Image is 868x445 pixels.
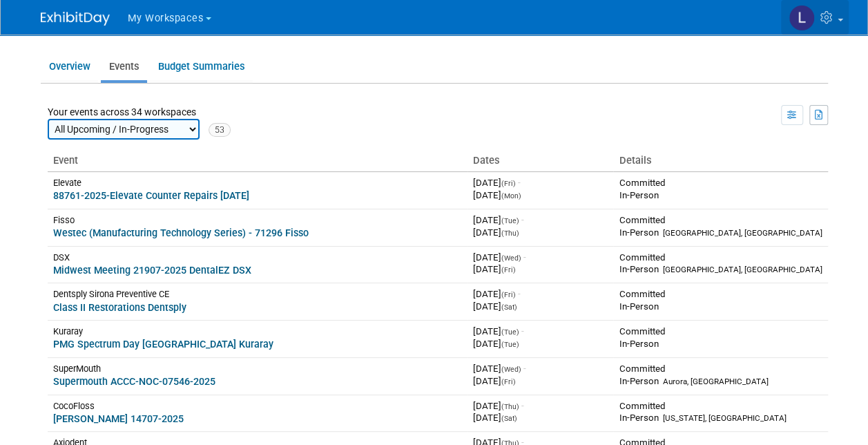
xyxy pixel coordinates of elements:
[53,325,463,337] div: Kuraray
[473,227,608,239] div: [DATE]
[518,289,521,299] span: -
[473,338,608,350] div: [DATE]
[501,229,519,238] span: (Thu)
[619,177,822,189] div: Committed
[662,228,822,238] span: [GEOGRAPHIC_DATA], [GEOGRAPHIC_DATA]
[41,12,110,26] img: ExhibitDay
[150,53,253,80] a: Budget Summaries
[473,301,608,313] div: [DATE]
[501,414,517,423] span: (Sat)
[501,328,519,337] span: (Tue)
[523,363,526,374] span: -
[521,401,524,411] span: -
[501,191,521,200] span: (Mon)
[467,357,613,395] td: [DATE]
[209,123,231,137] span: 53
[619,214,822,227] div: Committed
[619,400,822,413] div: Committed
[662,413,786,423] span: [US_STATE], [GEOGRAPHIC_DATA]
[467,283,613,321] td: [DATE]
[48,105,231,140] div: Your events across 34 workspaces
[619,375,822,388] div: In-Person
[53,227,309,238] a: Westec (Manufacturing Technology Series) - 71296 Fisso
[53,400,463,412] div: CocoFloss
[473,412,608,424] div: [DATE]
[815,110,824,120] i: Export to Spreadsheet (.csv)
[128,12,204,24] span: My Workspaces
[53,265,251,276] a: Midwest Meeting 21907-2025 DentalEZ DSX
[53,190,249,201] a: 88761-2025-Elevate Counter Repairs [DATE]
[53,214,463,226] div: Fisso
[619,227,822,239] div: In-Person
[501,290,516,299] span: (Fri)
[467,321,613,358] td: [DATE]
[619,189,822,202] div: In-Person
[473,189,608,202] div: [DATE]
[619,301,822,313] div: In-Person
[501,402,519,411] span: (Thu)
[662,265,822,274] span: [GEOGRAPHIC_DATA], [GEOGRAPHIC_DATA]
[53,339,273,350] a: PMG Spectrum Day [GEOGRAPHIC_DATA] Kuraray
[619,288,822,301] div: Committed
[789,5,815,31] img: Lori Stewart
[521,215,524,225] span: -
[53,177,463,189] div: Elevate
[101,53,147,80] a: Events
[53,413,184,424] a: [PERSON_NAME] 14707-2025
[501,254,521,263] span: (Wed)
[41,53,98,80] a: Overview
[662,377,768,386] span: Aurora, [GEOGRAPHIC_DATA]
[53,288,463,300] div: Dentsply Sirona Preventive CE
[501,265,516,274] span: (Fri)
[501,179,516,188] span: (Fri)
[619,363,822,375] div: Committed
[53,252,463,263] div: DSX
[619,252,822,264] div: Committed
[619,338,822,350] div: In-Person
[53,376,215,387] a: Supermouth ACCC-NOC-07546-2025
[467,246,613,283] td: [DATE]
[53,302,186,313] a: Class II Restorations Dentsply
[523,252,526,263] span: -
[501,377,516,386] span: (Fri)
[501,340,519,349] span: (Tue)
[521,326,524,337] span: -
[619,325,822,338] div: Committed
[467,395,613,432] td: [DATE]
[619,412,822,424] div: In-Person
[467,172,613,209] td: [DATE]
[501,216,519,225] span: (Tue)
[501,365,521,374] span: (Wed)
[501,303,517,312] span: (Sat)
[473,263,608,276] div: [DATE]
[467,209,613,246] td: [DATE]
[53,363,463,375] div: SuperMouth
[619,263,822,276] div: In-Person
[473,375,608,388] div: [DATE]
[518,178,521,188] span: -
